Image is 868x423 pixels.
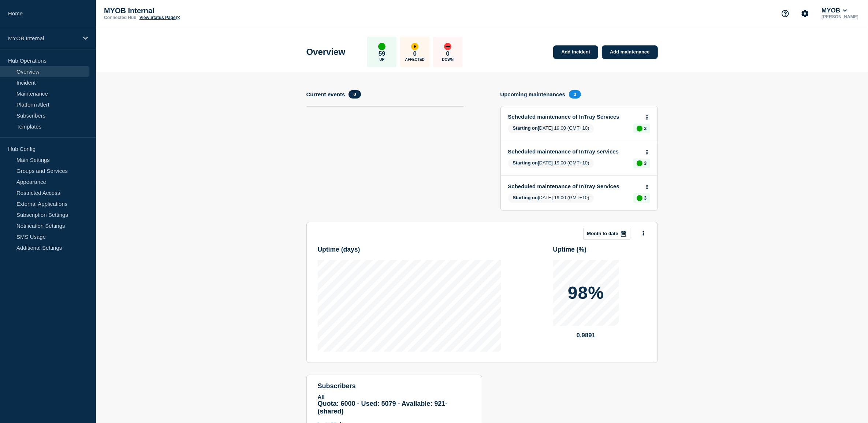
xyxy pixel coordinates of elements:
[306,91,345,97] h4: Current events
[405,57,425,62] p: Affected
[583,228,630,240] button: Month to date
[8,35,78,41] p: MYOB Internal
[587,231,618,236] p: Month to date
[318,246,501,253] h3: Uptime ( days )
[508,193,594,203] span: [DATE] 19:00 (GMT+10)
[553,246,647,253] h3: Uptime ( % )
[413,50,417,57] p: 0
[569,90,581,99] span: 3
[637,160,642,166] div: up
[513,195,538,200] span: Starting on
[513,160,538,166] span: Starting on
[378,43,385,50] div: up
[644,160,647,166] p: 3
[644,126,647,131] p: 3
[444,43,451,50] div: down
[104,15,137,20] p: Connected Hub
[602,45,657,59] a: Add maintenance
[568,284,604,302] p: 98%
[508,124,594,133] span: [DATE] 19:00 (GMT+10)
[508,148,640,155] a: Scheduled maintenance of InTray services
[797,6,813,21] button: Account settings
[318,394,471,400] p: All
[508,183,640,189] a: Scheduled maintenance of InTray Services
[820,14,860,19] p: [PERSON_NAME]
[637,195,642,201] div: up
[508,114,640,120] a: Scheduled maintenance of InTray Services
[442,57,454,62] p: Down
[446,50,450,57] p: 0
[318,382,471,390] h4: subscribers
[500,91,566,97] h4: Upcoming maintenances
[318,400,448,415] span: Quota: 6000 - Used: 5079 - Available: 921 - (shared)
[637,126,642,131] div: up
[553,45,598,59] a: Add incident
[820,7,849,14] button: MYOB
[508,159,594,168] span: [DATE] 19:00 (GMT+10)
[104,7,250,15] p: MYOB Internal
[379,50,385,57] p: 59
[139,15,180,20] a: View Status Page
[306,47,346,57] h1: Overview
[778,6,793,21] button: Support
[644,195,647,201] p: 3
[553,332,619,339] p: 0.9891
[513,125,538,131] span: Starting on
[411,43,418,50] div: affected
[349,90,361,99] span: 0
[379,57,384,62] p: Up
